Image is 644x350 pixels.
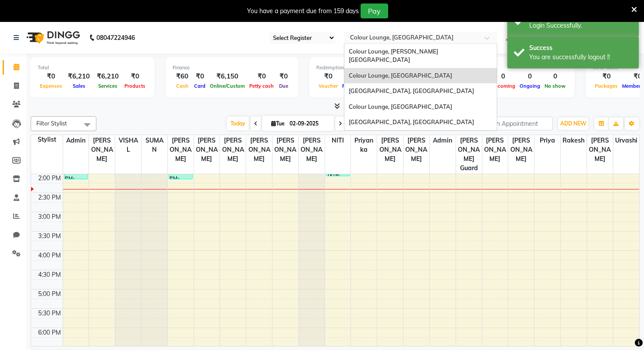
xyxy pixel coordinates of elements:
[246,135,272,164] span: [PERSON_NAME]
[36,120,67,127] span: Filter Stylist
[349,87,474,94] span: [GEOGRAPHIC_DATA], [GEOGRAPHIC_DATA]
[542,71,568,82] div: 0
[561,135,587,146] span: Rakesh
[287,117,331,130] input: 2025-09-02
[36,212,63,221] div: 3:00 PM
[558,118,588,130] button: ADD NEW
[316,83,340,89] span: Voucher
[64,71,93,82] div: ₹6,210
[36,309,63,318] div: 5:30 PM
[349,48,438,64] span: Colour Lounge, [PERSON_NAME][GEOGRAPHIC_DATA]
[377,135,403,164] span: [PERSON_NAME]
[71,83,88,89] span: Sales
[456,135,482,174] span: [PERSON_NAME] guard
[208,71,247,82] div: ₹6,150
[36,251,63,260] div: 4:00 PM
[173,71,192,82] div: ₹60
[93,71,122,82] div: ₹6,210
[299,135,325,164] span: [PERSON_NAME]
[542,83,568,89] span: No show
[168,135,194,164] span: [PERSON_NAME]
[192,71,208,82] div: ₹0
[220,135,246,164] span: [PERSON_NAME]
[517,71,542,82] div: 0
[613,135,639,146] span: urvashi
[349,103,452,110] span: Colour Lounge, [GEOGRAPHIC_DATA]
[349,118,474,125] span: [GEOGRAPHIC_DATA], [GEOGRAPHIC_DATA]
[269,120,287,127] span: Tue
[277,83,290,89] span: Due
[36,270,63,279] div: 4:30 PM
[340,71,362,82] div: ₹0
[344,43,497,131] ng-dropdown-panel: Options list
[36,232,63,241] div: 3:30 PM
[227,117,249,130] span: Today
[192,83,208,89] span: Card
[247,71,276,82] div: ₹0
[208,83,247,89] span: Online/Custom
[351,135,377,155] span: priyanka
[247,83,276,89] span: Petty cash
[194,135,220,164] span: [PERSON_NAME]
[174,83,191,89] span: Cash
[560,120,586,127] span: ADD NEW
[529,43,632,53] div: Success
[36,193,63,202] div: 2:30 PM
[272,135,298,164] span: [PERSON_NAME]
[593,71,620,82] div: ₹0
[349,72,452,79] span: Colour Lounge, [GEOGRAPHIC_DATA]
[89,135,115,164] span: [PERSON_NAME]
[529,21,632,30] div: Login Successfully.
[430,135,456,146] span: Admin
[489,83,517,89] span: Upcoming
[316,71,340,82] div: ₹0
[96,25,135,50] b: 08047224946
[361,4,388,18] button: Pay
[142,135,167,155] span: SUMAN
[122,83,148,89] span: Products
[489,71,517,82] div: 0
[529,53,632,62] div: You are successfully logout !!
[534,135,560,146] span: priya
[517,83,542,89] span: Ongoing
[482,135,508,164] span: [PERSON_NAME]
[173,64,291,71] div: Finance
[38,83,64,89] span: Expenses
[403,135,429,164] span: [PERSON_NAME]
[316,64,434,71] div: Redemption
[325,135,351,146] span: NITI
[38,64,148,71] div: Total
[36,289,63,299] div: 5:00 PM
[36,328,63,337] div: 6:00 PM
[31,135,63,144] div: Stylist
[115,135,141,155] span: VISHAL
[476,117,553,130] input: Search Appointment
[508,135,534,164] span: [PERSON_NAME]
[122,71,148,82] div: ₹0
[276,71,291,82] div: ₹0
[36,174,63,183] div: 2:00 PM
[63,135,89,146] span: Admin
[587,135,613,164] span: [PERSON_NAME]
[22,25,82,50] img: logo
[247,7,359,16] div: You have a payment due from 159 days
[38,71,64,82] div: ₹0
[96,83,120,89] span: Services
[593,83,620,89] span: Packages
[340,83,362,89] span: Prepaid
